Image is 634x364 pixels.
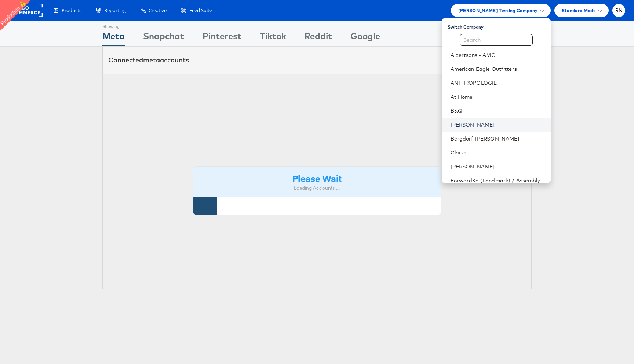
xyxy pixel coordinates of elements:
[350,30,380,46] div: Google
[143,30,184,46] div: Snapchat
[451,135,545,142] a: Bergdorf [PERSON_NAME]
[108,55,189,65] div: Connected accounts
[458,7,538,14] span: [PERSON_NAME] Testing Company
[198,185,436,192] div: Loading Accounts ....
[203,30,241,46] div: Pinterest
[451,51,545,59] a: Albertsons - AMC
[451,107,545,114] a: B&Q
[305,30,332,46] div: Reddit
[292,172,342,184] strong: Please Wait
[451,149,545,156] a: Clarks
[448,21,551,30] div: Switch Company
[451,79,545,87] a: ANTHROPOLOGIE
[562,7,596,14] span: Standard Mode
[143,56,160,64] span: meta
[460,34,533,46] input: Search
[260,30,286,46] div: Tiktok
[451,93,545,101] a: At Home
[615,8,623,13] span: RN
[451,177,545,184] a: Forward3d (Landmark) / Assembly
[102,21,125,30] div: Showing
[451,163,545,170] a: [PERSON_NAME]
[102,30,125,46] div: Meta
[149,7,167,14] span: Creative
[451,65,545,73] a: American Eagle Outfitters
[104,7,126,14] span: Reporting
[62,7,81,14] span: Products
[189,7,212,14] span: Feed Suite
[451,121,545,128] a: [PERSON_NAME]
